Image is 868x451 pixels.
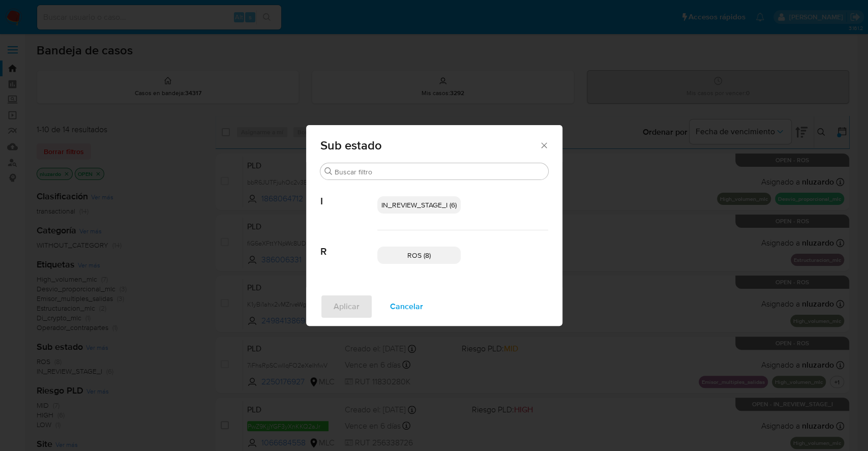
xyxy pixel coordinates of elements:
div: ROS (8) [377,247,461,264]
button: Cancelar [377,294,436,319]
input: Buscar filtro [335,167,544,176]
div: IN_REVIEW_STAGE_I (6) [377,196,461,214]
span: Cancelar [390,295,423,318]
span: ROS (8) [407,250,431,260]
span: Sub estado [320,139,540,152]
span: I [320,180,377,207]
button: Cerrar [539,140,548,149]
span: R [320,230,377,258]
span: IN_REVIEW_STAGE_I (6) [381,200,457,210]
button: Buscar [324,167,333,175]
